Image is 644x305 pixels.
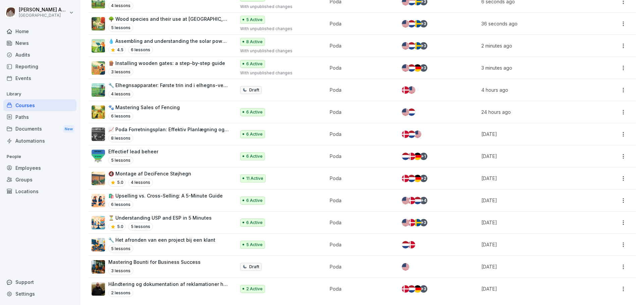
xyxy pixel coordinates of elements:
p: 4 lessons [108,2,133,10]
img: us.svg [402,64,409,72]
p: 📈 Poda Forretningsplan: Effektiv Planlægning og Strategi med audiofil [108,126,229,133]
p: 🐾 Mastering Sales of Fencing [108,104,180,111]
p: 3 minutes ago [481,64,588,71]
p: 2 minutes ago [481,42,588,49]
img: ii4te864lx8a59yyzo957qwk.png [92,150,105,163]
img: thgb2mx0bhcepjhojq3x82qb.png [92,172,105,185]
img: akw15qmbc8lz96rhhyr6ygo8.png [92,39,105,53]
p: [DATE] [481,153,588,160]
img: nl.svg [408,131,415,138]
p: Draft [249,87,259,93]
div: + 3 [420,20,427,27]
div: + 3 [420,219,427,226]
img: us.svg [402,219,409,226]
p: 6 lessons [128,46,153,54]
p: 8 Active [246,39,263,45]
img: de.svg [414,175,421,182]
p: 5 Active [246,242,263,248]
img: nl.svg [402,241,409,248]
p: Mastering Bounti for Business Success [108,258,201,265]
p: 5 Active [246,17,263,23]
a: Settings [3,288,76,300]
p: [DATE] [481,263,588,270]
div: Documents [3,123,76,135]
p: [DATE] [481,197,588,204]
p: Poda [330,131,390,138]
img: ghfaes66icgjudemyzanc5gs.png [92,216,105,229]
img: us.svg [402,42,409,50]
img: uxym994ipj0t40gzzyaaynqf.png [92,282,105,296]
a: DocumentsNew [3,123,76,135]
img: dk.svg [408,219,415,226]
img: nl.svg [408,20,415,27]
img: dk.svg [402,131,409,138]
img: se.svg [414,20,421,27]
p: 🛍️ Upselling vs. Cross-Selling: A 5-Minute Guide [108,192,223,199]
p: 4 hours ago [481,86,588,93]
p: Library [3,89,76,99]
p: 💧 Assembling and understanding the solar powered field pump [108,37,229,45]
p: [PERSON_NAME] Andreasen [19,7,68,13]
p: [GEOGRAPHIC_DATA] [19,13,68,18]
a: Home [3,25,76,37]
a: Locations [3,185,76,197]
p: 5 lessons [108,24,133,32]
p: Poda [330,108,390,116]
img: iitrrchdpqggmo7zvf685sph.png [92,61,105,75]
img: kxi8va3mi4rps8i66op2yw5d.png [92,105,105,119]
p: Draft [249,264,259,270]
p: With unpublished changes [240,70,318,76]
img: wy6jvvzx1dplnljbx559lfsf.png [92,128,105,141]
p: 6 Active [246,61,263,67]
p: Poda [330,197,390,204]
p: Poda [330,64,390,71]
div: + 4 [420,197,427,204]
p: Poda [330,219,390,226]
img: nl.svg [402,153,409,160]
p: With unpublished changes [240,48,318,54]
div: Employees [3,162,76,174]
div: Courses [3,99,76,111]
img: us.svg [408,86,415,94]
p: 5 lessons [108,156,133,164]
p: 5 lessons [128,223,153,231]
div: + 3 [420,42,427,50]
img: se.svg [414,219,421,226]
img: dk.svg [408,153,415,160]
div: Events [3,72,76,84]
a: Paths [3,111,76,123]
img: dk.svg [402,285,409,293]
p: 6 Active [246,153,263,159]
p: Poda [330,86,390,93]
div: + 2 [420,175,427,182]
p: [DATE] [481,241,588,248]
img: gb4uxy99b9loxgm7rcriajjo.png [92,17,105,30]
p: 🔧 Het afronden van een project bij een klant [108,236,215,243]
img: de.svg [414,64,421,72]
img: de.svg [414,153,421,160]
div: Groups [3,174,76,185]
p: 36 seconds ago [481,20,588,27]
p: Poda [330,241,390,248]
p: 4 lessons [108,90,133,98]
p: Poda [330,175,390,182]
p: Poda [330,42,390,49]
img: nl.svg [408,285,415,293]
p: 3 lessons [108,267,133,275]
a: Automations [3,135,76,147]
img: us.svg [402,108,409,116]
img: us.svg [402,197,409,204]
p: 4.5 [117,47,123,53]
img: us.svg [402,20,409,27]
p: [DATE] [481,175,588,182]
div: + 3 [420,285,427,293]
p: 8 lessons [108,134,133,142]
img: dk.svg [402,175,409,182]
p: 4 lessons [128,178,153,186]
img: us.svg [402,263,409,271]
p: [DATE] [481,219,588,226]
p: 🔇 Montage af DeciFence Støjhegn [108,170,191,177]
